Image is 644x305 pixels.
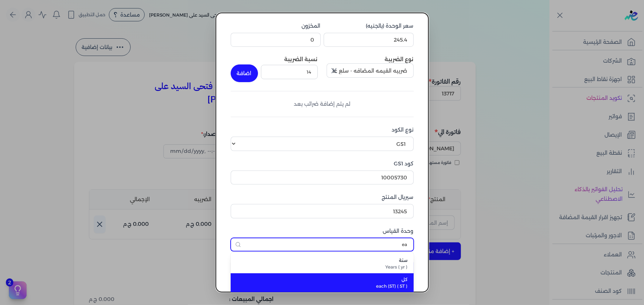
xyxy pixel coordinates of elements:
[231,33,321,47] input: 00000
[231,64,258,82] button: اضافة
[245,276,408,283] span: كل
[245,257,408,264] span: سنة
[231,253,414,294] ul: نوع الوحدة
[285,56,318,63] label: نسبة الضريبة
[231,204,414,218] input: ادخل كود المنتج لديك
[327,63,414,77] input: اختر نوع الضريبة
[385,56,414,63] label: نوع الضريبة
[231,227,414,235] label: وحدة القياس
[231,100,414,108] div: لم يتم إضافة ضرائب بعد
[231,171,414,185] input: كود GS1
[231,238,414,251] input: نوع الوحدة
[324,33,414,47] input: 00000
[261,65,318,79] input: نسبة الضريبة
[327,63,414,80] button: اختر نوع الضريبة
[231,126,414,134] label: نوع الكود
[245,283,408,290] span: each (ST) ( ST )
[231,193,414,201] label: سيريال المنتج
[245,264,408,270] span: Years ( yr )
[231,22,321,30] label: المخزون
[324,22,414,30] label: سعر الوحدة (بالجنيه)
[231,160,414,168] label: كود GS1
